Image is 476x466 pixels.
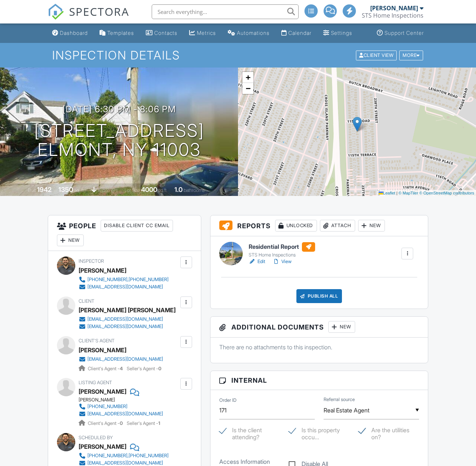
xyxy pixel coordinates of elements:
[87,316,163,322] div: [EMAIL_ADDRESS][DOMAIN_NAME]
[278,26,314,40] a: Calendar
[246,73,250,82] span: +
[237,30,270,36] div: Automations
[219,397,237,404] label: Order ID
[210,317,428,338] h3: Additional Documents
[48,10,129,25] a: SPECTORA
[49,26,91,40] a: Dashboard
[289,427,350,436] label: Is this property occupied?
[34,121,204,160] h1: [STREET_ADDRESS] elmont, NY 11003
[331,30,352,36] div: Settings
[79,276,169,283] a: [PHONE_NUMBER],[PHONE_NUMBER]
[273,258,292,265] a: View
[158,188,167,193] span: sq.ft.
[249,252,315,258] div: STS Home Inspections
[101,220,173,232] div: Disable Client CC Email
[79,403,163,410] a: [PHONE_NUMBER]
[225,26,273,40] a: Automations (Basic)
[288,30,311,36] div: Calendar
[87,404,127,409] div: [PHONE_NUMBER]
[374,26,427,40] a: Support Center
[48,4,64,20] img: The Best Home Inspection Software - Spectora
[210,371,428,390] h3: Internal
[141,186,157,193] div: 4000
[74,188,84,193] span: sq. ft.
[79,410,163,418] a: [EMAIL_ADDRESS][DOMAIN_NAME]
[57,234,84,246] div: New
[127,366,161,371] span: Seller's Agent -
[362,12,423,19] div: STS Home Inspections
[355,52,399,58] a: Client View
[399,50,423,60] div: More
[249,258,265,265] a: Edit
[358,220,385,232] div: New
[152,4,299,19] input: Search everything...
[242,72,253,83] a: Zoom in
[79,316,170,323] a: [EMAIL_ADDRESS][DOMAIN_NAME]
[358,427,419,436] label: Are the utilities on?
[219,458,270,466] label: Access Information
[419,191,474,195] a: © OpenStreetMap contributors
[79,338,115,343] span: Client's Agent
[88,421,124,426] span: Client's Agent -
[184,188,205,193] span: bathrooms
[58,186,73,193] div: 1350
[79,441,126,452] div: [PERSON_NAME]
[88,366,124,371] span: Client's Agent -
[249,242,315,252] h6: Residential Report
[79,323,170,330] a: [EMAIL_ADDRESS][DOMAIN_NAME]
[197,30,216,36] div: Metrics
[320,220,355,232] div: Attach
[37,186,51,193] div: 1942
[79,452,169,459] a: [PHONE_NUMBER],[PHONE_NUMBER]
[97,26,137,40] a: Templates
[353,117,362,132] img: Marker
[107,30,134,36] div: Templates
[48,215,201,251] h3: People
[246,84,250,93] span: −
[219,427,280,436] label: Is the client attending?
[98,188,118,193] span: basement
[79,298,94,304] span: Client
[87,324,163,330] div: [EMAIL_ADDRESS][DOMAIN_NAME]
[174,186,183,193] div: 1.0
[356,50,397,60] div: Client View
[79,283,169,291] a: [EMAIL_ADDRESS][DOMAIN_NAME]
[396,191,397,195] span: |
[120,366,123,371] strong: 4
[385,30,424,36] div: Support Center
[219,343,419,351] p: There are no attachments to this inspection.
[87,453,169,459] div: [PHONE_NUMBER],[PHONE_NUMBER]
[324,396,355,403] label: Referral source
[379,191,395,195] a: Leaflet
[328,321,355,333] div: New
[186,26,219,40] a: Metrics
[79,345,126,356] a: [PERSON_NAME]
[399,191,418,195] a: © MapTiler
[79,265,126,276] div: [PERSON_NAME]
[296,289,342,303] div: Publish All
[87,284,163,290] div: [EMAIL_ADDRESS][DOMAIN_NAME]
[87,411,163,417] div: [EMAIL_ADDRESS][DOMAIN_NAME]
[242,83,253,94] a: Zoom out
[370,4,418,12] div: [PERSON_NAME]
[320,26,355,40] a: Settings
[125,188,140,193] span: Lot Size
[79,435,113,440] span: Scheduled By
[249,242,315,258] a: Residential Report STS Home Inspections
[79,258,104,264] span: Inspector
[79,386,126,397] a: [PERSON_NAME]
[79,397,169,403] div: [PERSON_NAME]
[143,26,180,40] a: Contacts
[79,356,163,363] a: [EMAIL_ADDRESS][DOMAIN_NAME]
[60,30,88,36] div: Dashboard
[87,460,163,466] div: [EMAIL_ADDRESS][DOMAIN_NAME]
[69,4,129,19] span: SPECTORA
[127,421,160,426] span: Seller's Agent -
[275,220,317,232] div: Unlocked
[79,305,176,316] div: [PERSON_NAME] [PERSON_NAME]
[28,188,36,193] span: Built
[52,49,423,62] h1: Inspection Details
[154,30,177,36] div: Contacts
